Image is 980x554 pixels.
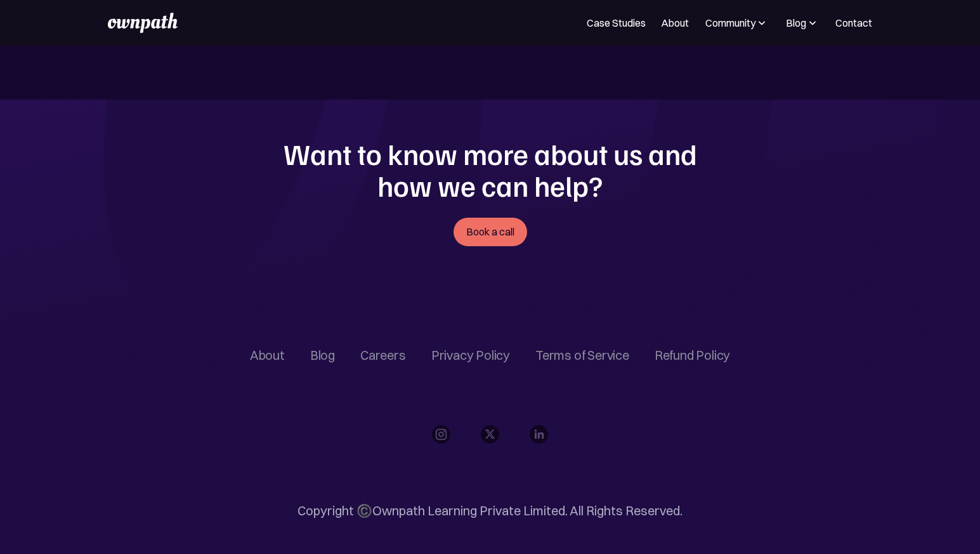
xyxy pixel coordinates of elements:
[481,425,499,444] a: Ownpath's Twitter profile link
[277,138,703,202] h1: Want to know more about us and how we can help?
[431,348,510,363] a: Privacy Policy
[360,348,406,363] a: Careers
[786,15,806,30] div: Blog
[310,348,335,363] a: Blog
[655,348,730,363] a: Refund Policy
[661,15,689,30] a: About
[454,218,527,246] a: Book a call
[432,425,450,444] a: Ownpath's Instagram profile link
[704,15,769,30] div: Community
[835,15,872,30] a: Contact
[530,425,548,444] a: Ownpath's Linkedin profile link
[587,15,646,30] a: Case Studies
[250,348,285,363] a: About
[705,15,755,30] div: Community
[297,506,683,516] p: copyright ©️Ownpath Learning Private Limited. All rights reserved.
[785,15,820,30] div: Blog
[535,348,629,363] a: Terms of Service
